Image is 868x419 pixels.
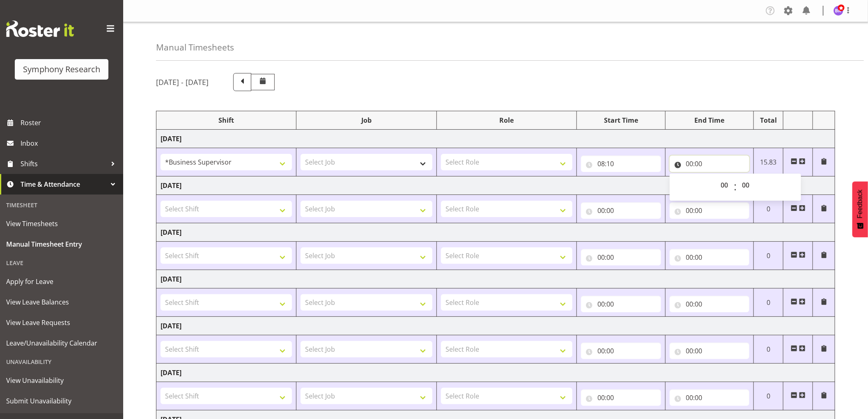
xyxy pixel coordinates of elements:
[156,270,835,288] td: [DATE]
[156,317,835,335] td: [DATE]
[581,115,661,125] div: Start Time
[2,312,121,333] a: View Leave Requests
[2,353,121,370] div: Unavailability
[754,335,783,364] td: 0
[758,115,779,125] div: Total
[156,130,835,148] td: [DATE]
[2,333,121,353] a: Leave/Unavailability Calendar
[21,117,119,129] span: Roster
[156,43,234,52] h4: Manual Timesheets
[6,337,117,349] span: Leave/Unavailability Calendar
[581,296,661,312] input: Click to select...
[670,296,750,312] input: Click to select...
[670,202,750,219] input: Click to select...
[581,156,661,172] input: Click to select...
[6,374,117,387] span: View Unavailability
[754,288,783,317] td: 0
[6,21,74,37] img: Rosterit website logo
[754,148,783,176] td: 15.83
[2,271,121,292] a: Apply for Leave
[754,242,783,270] td: 0
[734,177,737,197] span: :
[2,391,121,411] a: Submit Unavailability
[2,254,121,271] div: Leave
[852,181,868,237] button: Feedback - Show survey
[21,178,107,190] span: Time & Attendance
[6,275,117,288] span: Apply for Leave
[670,389,750,406] input: Click to select...
[6,296,117,308] span: View Leave Balances
[6,218,117,230] span: View Timesheets
[581,202,661,219] input: Click to select...
[156,78,209,87] h5: [DATE] - [DATE]
[21,158,107,170] span: Shifts
[2,234,121,254] a: Manual Timesheet Entry
[581,389,661,406] input: Click to select...
[834,6,843,16] img: bhavik-kanna1260.jpg
[670,115,750,125] div: End Time
[23,63,100,76] div: Symphony Research
[670,343,750,359] input: Click to select...
[6,395,117,407] span: Submit Unavailability
[2,197,121,213] div: Timesheet
[857,190,864,218] span: Feedback
[754,382,783,410] td: 0
[6,238,117,250] span: Manual Timesheet Entry
[441,115,572,125] div: Role
[670,156,750,172] input: Click to select...
[581,343,661,359] input: Click to select...
[670,249,750,266] input: Click to select...
[156,364,835,382] td: [DATE]
[156,223,835,242] td: [DATE]
[2,213,121,234] a: View Timesheets
[2,292,121,312] a: View Leave Balances
[301,115,432,125] div: Job
[6,316,117,329] span: View Leave Requests
[754,195,783,223] td: 0
[21,137,119,149] span: Inbox
[581,249,661,266] input: Click to select...
[2,370,121,391] a: View Unavailability
[161,115,292,125] div: Shift
[156,176,835,195] td: [DATE]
